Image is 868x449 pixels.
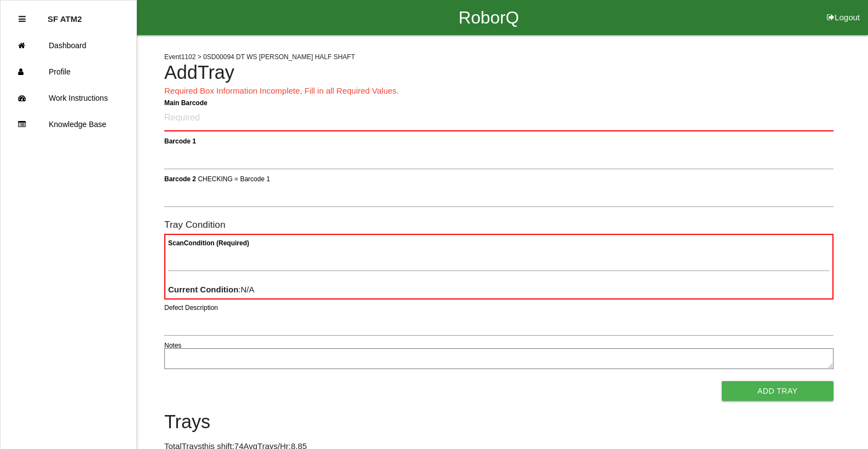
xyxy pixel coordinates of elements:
label: Defect Description [164,303,218,313]
h6: Tray Condition [164,220,833,230]
a: Knowledge Base [1,111,136,137]
p: SF ATM2 [48,6,82,24]
a: Work Instructions [1,85,136,111]
b: Main Barcode [164,99,208,106]
input: Required [164,106,833,131]
b: Scan Condition (Required) [168,239,249,246]
span: CHECKING = Barcode 1 [198,175,270,182]
button: Add Tray [722,381,833,401]
a: Dashboard [1,32,136,59]
b: Barcode 1 [164,137,196,145]
b: Barcode 2 [164,175,196,182]
b: Current Condition [168,285,238,294]
p: Required Box Information Incomplete, Fill in all Required Values. [164,85,833,97]
div: Close [19,6,26,32]
label: Notes [164,341,181,350]
a: Profile [1,59,136,85]
h4: Trays [164,412,833,433]
span: Event 1102 > 0SD00094 DT WS [PERSON_NAME] HALF SHAFT [164,53,355,61]
span: : N/A [168,285,255,294]
h4: Add Tray [164,62,833,83]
